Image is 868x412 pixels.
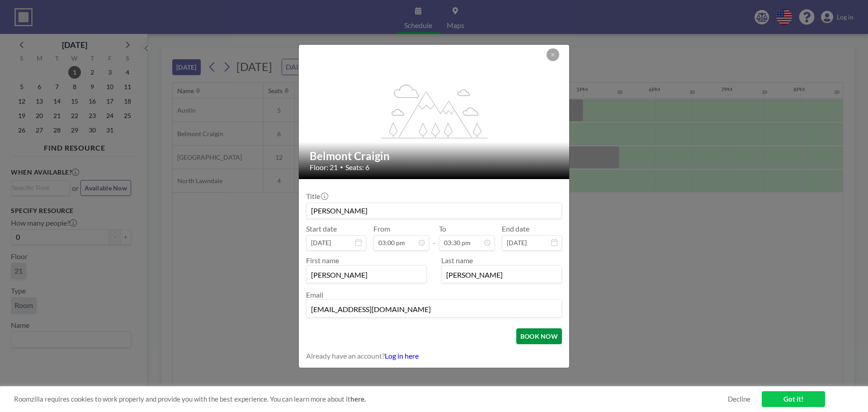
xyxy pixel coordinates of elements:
input: First name [307,267,426,283]
span: Seats: 6 [345,163,369,172]
label: Title [306,192,327,201]
h2: Belmont Craigin [310,149,559,163]
label: Start date [306,224,337,233]
label: From [373,224,390,233]
label: Email [306,290,323,299]
label: First name [306,256,339,265]
label: Last name [441,256,473,265]
label: End date [502,224,529,233]
button: BOOK NOW [516,328,562,344]
a: Decline [728,395,750,403]
a: Got it! [762,391,825,407]
g: flex-grow: 1.2; [381,84,488,138]
span: Roomzilla requires cookies to work properly and provide you with the best experience. You can lea... [14,395,728,403]
label: To [439,224,446,233]
a: here. [350,395,366,403]
span: • [340,164,343,170]
input: Last name [442,267,561,283]
span: - [433,227,435,247]
input: Guest reservation [307,203,561,218]
a: Log in here [385,351,419,360]
span: Floor: 21 [310,163,338,172]
input: Email [307,302,561,317]
span: Already have an account? [306,351,385,360]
